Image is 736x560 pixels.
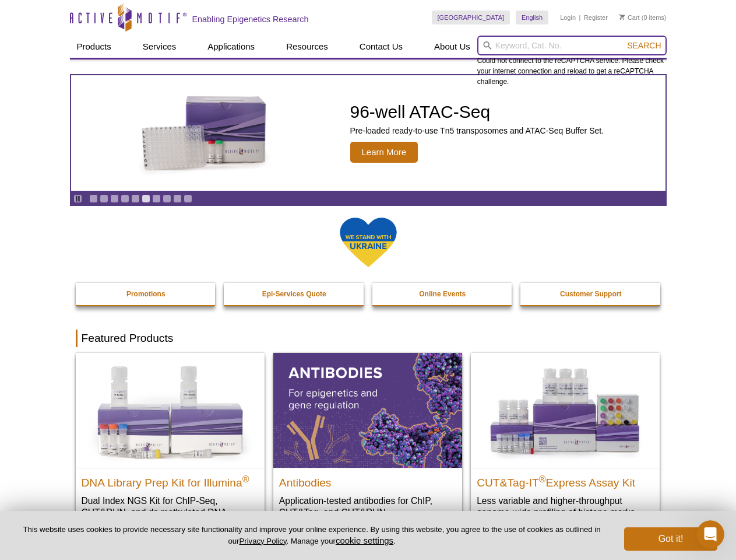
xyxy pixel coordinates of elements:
a: CUT&Tag-IT® Express Assay Kit CUT&Tag-IT®Express Assay Kit Less variable and higher-throughput ge... [471,353,660,530]
sup: ® [539,474,546,484]
strong: Epi-Services Quote [262,290,326,298]
a: Services [136,36,184,58]
a: About Us [427,36,477,58]
span: Search [627,41,661,50]
p: Application-tested antibodies for ChIP, CUT&Tag, and CUT&RUN. [279,495,456,519]
a: Go to slide 9 [173,194,182,203]
a: Login [560,13,576,22]
img: Your Cart [619,14,625,20]
a: English [516,10,548,24]
a: Toggle autoplay [73,194,82,203]
a: All Antibodies Antibodies Application-tested antibodies for ChIP, CUT&Tag, and CUT&RUN. [273,353,462,530]
a: Go to slide 5 [131,194,140,203]
p: Pre-loaded ready-to-use Tn5 transposomes and ATAC-Seq Buffer Set. [350,125,604,136]
strong: Customer Support [560,290,621,298]
sup: ® [242,474,249,484]
h2: Antibodies [279,471,456,489]
button: Got it! [624,527,717,551]
div: Could not connect to the reCAPTCHA service. Please check your internet connection and reload to g... [477,36,667,87]
img: CUT&Tag-IT® Express Assay Kit [471,353,660,467]
span: Learn More [350,142,418,163]
h2: Enabling Epigenetics Research [192,14,309,24]
a: Go to slide 8 [163,194,171,203]
a: Applications [200,36,262,58]
a: Register [584,13,608,22]
h2: CUT&Tag-IT Express Assay Kit [477,471,654,489]
h2: Featured Products [76,330,661,347]
iframe: Intercom live chat [696,520,724,548]
a: Products [70,36,118,58]
a: Resources [279,36,335,58]
a: Active Motif Kit photo 96-well ATAC-Seq Pre-loaded ready-to-use Tn5 transposomes and ATAC-Seq Buf... [71,75,665,191]
p: This website uses cookies to provide necessary site functionality and improve your online experie... [19,524,605,547]
a: Go to slide 3 [110,194,119,203]
a: Go to slide 4 [121,194,129,203]
h2: DNA Library Prep Kit for Illumina [82,471,259,489]
li: (0 items) [619,10,667,24]
img: Active Motif Kit photo [132,89,277,177]
strong: Online Events [419,290,466,298]
a: Go to slide 10 [184,194,192,203]
a: Privacy Policy [239,537,286,545]
a: Go to slide 1 [89,194,98,203]
a: Cart [619,13,640,22]
a: Go to slide 7 [152,194,161,203]
button: cookie settings [336,535,393,545]
p: Dual Index NGS Kit for ChIP-Seq, CUT&RUN, and ds methylated DNA assays. [82,495,259,530]
a: Go to slide 2 [100,194,108,203]
img: DNA Library Prep Kit for Illumina [76,353,265,467]
img: We Stand With Ukraine [339,216,397,268]
a: Epi-Services Quote [224,283,365,305]
button: Search [624,40,664,51]
article: 96-well ATAC-Seq [71,75,665,191]
img: All Antibodies [273,353,462,467]
strong: Promotions [126,290,165,298]
a: [GEOGRAPHIC_DATA] [432,10,510,24]
a: DNA Library Prep Kit for Illumina DNA Library Prep Kit for Illumina® Dual Index NGS Kit for ChIP-... [76,353,265,541]
a: Customer Support [520,283,661,305]
a: Online Events [372,283,513,305]
p: Less variable and higher-throughput genome-wide profiling of histone marks​. [477,495,654,519]
a: Go to slide 6 [142,194,150,203]
input: Keyword, Cat. No. [477,36,667,55]
h2: 96-well ATAC-Seq [350,103,604,121]
a: Contact Us [353,36,410,58]
li: | [579,10,581,24]
a: Promotions [76,283,217,305]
